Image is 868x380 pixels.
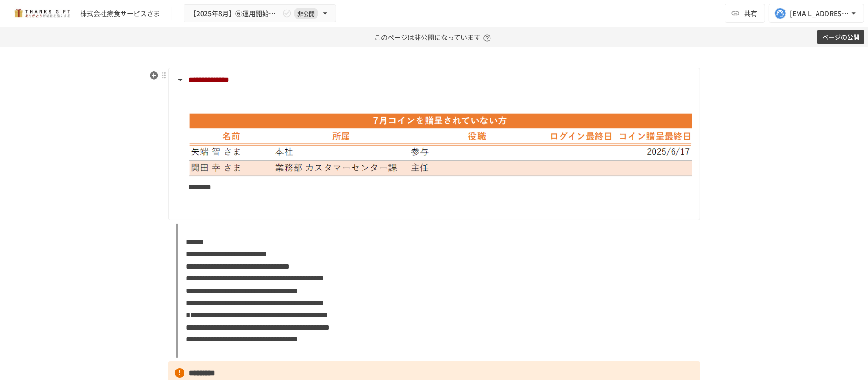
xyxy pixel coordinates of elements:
button: 【2025年8月】⑥運用開始後3回目振り返りMTG非公開 [184,4,336,23]
div: [EMAIL_ADDRESS][DOMAIN_NAME] [790,8,849,20]
span: 【2025年8月】⑥運用開始後3回目振り返りMTG [190,8,280,20]
p: このページは非公開になっています [374,27,494,47]
button: [EMAIL_ADDRESS][DOMAIN_NAME] [769,4,864,23]
img: mMP1OxWUAhQbsRWCurg7vIHe5HqDpP7qZo7fRoNLXQh [11,6,72,21]
img: 3coC7RFb8IN3mQHHKTjroWr5BIC492vocCCfWYHFLG8 [189,113,692,177]
button: ページの公開 [817,30,864,45]
span: 共有 [744,8,757,19]
div: 株式会社療食サービスさま [80,9,160,19]
button: 共有 [725,4,765,23]
span: 非公開 [294,9,318,19]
